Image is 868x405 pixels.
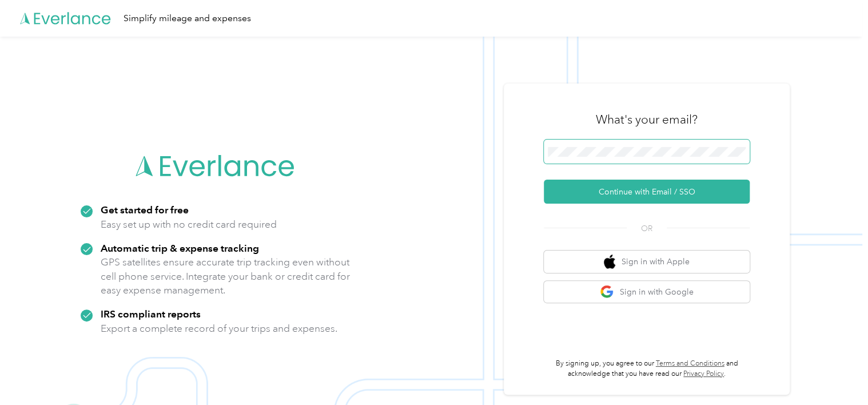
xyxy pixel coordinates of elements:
[101,242,259,254] strong: Automatic trip & expense tracking
[544,281,750,303] button: google logoSign in with Google
[683,370,724,378] a: Privacy Policy
[101,255,351,297] p: GPS satellites ensure accurate trip tracking even without cell phone service. Integrate your bank...
[124,11,251,26] div: Simplify mileage and expenses
[544,251,750,273] button: apple logoSign in with Apple
[101,308,201,320] strong: IRS compliant reports
[101,321,337,336] p: Export a complete record of your trips and expenses.
[596,112,698,128] h3: What's your email?
[544,359,750,379] p: By signing up, you agree to our and acknowledge that you have read our .
[656,359,724,368] a: Terms and Conditions
[600,285,614,299] img: google logo
[544,180,750,204] button: Continue with Email / SSO
[101,204,189,216] strong: Get started for free
[627,223,667,235] span: OR
[604,255,615,269] img: apple logo
[101,217,277,232] p: Easy set up with no credit card required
